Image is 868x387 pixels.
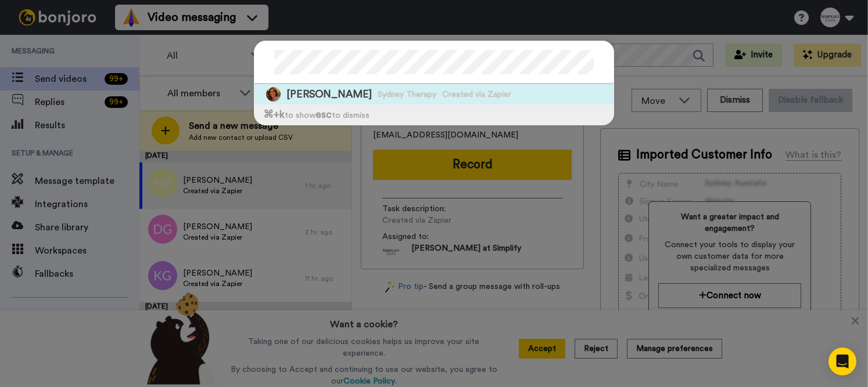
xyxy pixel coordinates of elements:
div: to show to dismiss [254,104,614,125]
div: Open Intercom Messenger [828,348,856,375]
span: esc [315,110,332,120]
span: [PERSON_NAME] [286,87,372,102]
a: Image of Rosie Hirst[PERSON_NAME]Sydney TherapyCreated via Zapier [254,84,614,104]
span: ⌘ +k [263,110,285,120]
span: Created via Zapier [442,89,511,100]
img: Image of Rosie Hirst [266,87,281,102]
span: Sydney Therapy [378,89,436,100]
